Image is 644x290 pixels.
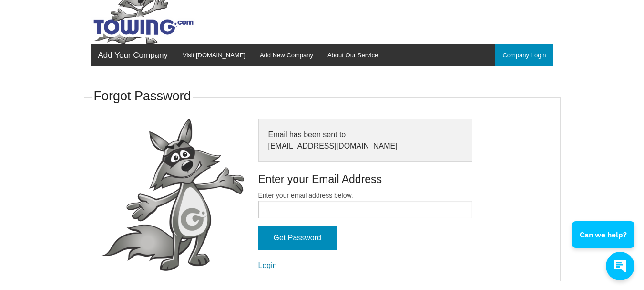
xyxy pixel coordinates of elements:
h3: Forgot Password [94,87,191,106]
label: Enter your email address below. [258,191,472,218]
a: Add New Company [253,44,320,66]
a: Login [258,261,277,269]
input: Enter your email address below. [258,201,472,218]
div: Email has been sent to [EMAIL_ADDRESS][DOMAIN_NAME] [258,119,472,162]
a: Visit [DOMAIN_NAME] [175,44,253,66]
a: Company Login [495,44,553,66]
h4: Enter your Email Address [258,172,472,187]
a: Add Your Company [91,44,175,66]
iframe: Conversations [565,195,644,290]
input: Get Password [258,226,337,250]
a: About Our Service [320,44,385,66]
img: fox-Presenting.png [101,119,244,271]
